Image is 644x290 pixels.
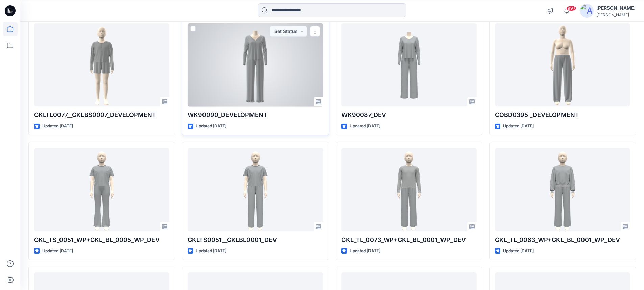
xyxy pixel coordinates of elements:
[34,235,169,245] p: GKL_TS_0051_WP+GKL_BL_0005_WP_DEV
[580,4,594,18] img: avatar
[566,6,576,11] span: 99+
[350,123,380,130] p: Updated [DATE]
[495,23,630,107] a: COBD0395 _DEVELOPMENT
[503,123,534,130] p: Updated [DATE]
[42,123,73,130] p: Updated [DATE]
[196,123,226,130] p: Updated [DATE]
[42,247,73,255] p: Updated [DATE]
[350,247,380,255] p: Updated [DATE]
[596,4,636,12] div: [PERSON_NAME]
[596,12,636,17] div: [PERSON_NAME]
[341,148,477,231] a: GKL_TL_0073_WP+GKL_BL_0001_WP_DEV
[188,235,323,245] p: GKLTS0051__GKLBL0001_DEV
[495,235,630,245] p: GKL_TL_0063_WP+GKL_BL_0001_WP_DEV
[34,110,169,120] p: GKLTL0077__GKLBS0007_DEVELOPMENT
[341,235,477,245] p: GKL_TL_0073_WP+GKL_BL_0001_WP_DEV
[34,148,169,231] a: GKL_TS_0051_WP+GKL_BL_0005_WP_DEV
[503,247,534,255] p: Updated [DATE]
[34,23,169,107] a: GKLTL0077__GKLBS0007_DEVELOPMENT
[196,247,226,255] p: Updated [DATE]
[341,23,477,107] a: WK90087_DEV
[188,110,323,120] p: WK90090_DEVELOPMENT
[188,148,323,231] a: GKLTS0051__GKLBL0001_DEV
[495,148,630,231] a: GKL_TL_0063_WP+GKL_BL_0001_WP_DEV
[341,110,477,120] p: WK90087_DEV
[495,110,630,120] p: COBD0395 _DEVELOPMENT
[188,23,323,107] a: WK90090_DEVELOPMENT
